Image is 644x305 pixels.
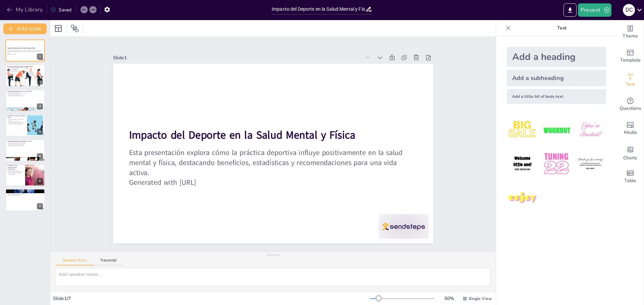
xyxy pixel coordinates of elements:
[192,29,384,280] p: Esta presentación explora cómo la práctica deportiva influye positivamente en la salud mental y f...
[53,23,64,34] div: Layout
[7,115,25,119] p: Estadísticas sobre la Actividad Física
[623,4,635,16] div: d c
[7,143,43,144] p: Actividades disfrutable para el compromiso.
[37,54,43,60] div: 1
[617,117,644,141] div: Add images, graphics, shapes or video
[175,68,320,259] strong: Impacto del Deporte en la Salud Mental y Física
[5,189,45,211] div: 7
[56,258,94,265] button: Speaker Notes
[7,70,43,72] p: El deporte es clave para el bienestar emocional.
[469,296,492,301] span: Single View
[617,165,644,189] div: Add a table
[7,144,43,145] p: Combinar ejercicios de fuerza y aeróbicos.
[7,65,43,67] p: Beneficios del Deporte para la Salud Mental
[5,139,45,161] div: 5
[7,193,43,194] p: Parte integral de la vida diaria.
[7,190,43,192] p: Conclusión
[7,69,43,71] p: Aumenta la autoestima.
[624,177,636,184] span: Table
[7,90,43,92] p: Beneficios del Deporte para la Salud Física
[94,258,123,265] button: Transcript
[7,119,25,121] p: 60% de la población no hace suficiente ejercicio.
[51,7,71,13] div: Saved
[106,21,257,225] div: Slide 1
[441,295,457,302] div: 50 %
[7,68,43,69] p: Mejora el estado de ánimo.
[37,153,43,159] div: 5
[7,170,23,171] p: Fomenta la socialización.
[272,4,365,14] input: Insert title
[617,92,644,117] div: Get real-time input from your audience
[37,79,43,85] div: 2
[624,129,637,136] span: Media
[7,140,43,142] p: Recomendaciones para Mantenerse Activo
[620,57,641,64] span: Template
[7,122,25,124] p: Necesidad de políticas de salud pública.
[7,173,23,175] p: Igualador social.
[507,115,538,146] img: 1.jpeg
[617,68,644,92] div: Add text boxes
[5,4,46,15] button: My Library
[7,54,43,55] p: Generated with [URL]
[5,114,45,136] div: 4
[7,164,23,170] p: El Deporte como Herramienta de Socialización
[7,191,43,193] p: Mejora la salud física y mental.
[7,171,23,172] p: Mejora habilidades interpersonales.
[71,24,79,32] span: Position
[617,44,644,68] div: Add ready made slides
[563,3,577,17] button: Export to PowerPoint
[3,23,47,34] button: Add slide
[575,115,606,146] img: 3.jpeg
[617,20,644,44] div: Change the overall theme
[7,172,23,174] p: Crea un sentido de comunidad.
[7,67,43,68] p: La actividad física reduce la ansiedad y depresión.
[5,89,45,111] div: 3
[7,141,43,143] p: 150 minutos de actividad física moderada.
[7,93,43,94] p: Reduce el riesgo de enfermedades crónicas.
[7,50,43,54] p: Esta presentación explora cómo la práctica deportiva influye positivamente en la salud mental y f...
[617,141,644,165] div: Add charts and graphs
[5,164,45,186] div: 6
[578,3,611,17] button: Present
[7,95,43,97] p: Aumenta la longevidad y calidad de vida.
[37,129,43,135] div: 4
[575,148,606,179] img: 6.jpeg
[37,178,43,184] div: 6
[7,94,43,95] p: Mejora la salud cardiovascular.
[626,81,635,88] span: Text
[507,89,606,104] div: Add a little bit of body text
[216,47,392,286] p: Generated with [URL]
[507,182,538,214] img: 7.jpeg
[7,145,43,146] p: Estilo de vida activo para el bienestar.
[7,121,25,123] p: Impacto negativo en la salud.
[620,105,641,112] span: Questions
[7,48,35,49] strong: Impacto del Deporte en la Salud Mental y Física
[5,40,45,62] div: 1
[7,194,43,195] p: Efecto multiplicador en la comunidad.
[507,148,538,179] img: 4.jpeg
[37,103,43,109] div: 3
[541,148,572,179] img: 5.jpeg
[37,203,43,209] div: 7
[623,32,638,40] span: Theme
[541,115,572,146] img: 2.jpeg
[53,295,370,302] div: Slide 1 / 7
[507,70,606,86] div: Add a subheading
[623,154,637,162] span: Charts
[7,92,43,93] p: Controla el peso corporal.
[623,3,635,17] button: d c
[7,124,25,125] p: Conciencia sobre la actividad física.
[5,64,45,86] div: 2
[7,195,43,196] p: Vida más plena y satisfactoria.
[514,20,610,36] p: Text
[507,47,606,67] div: Add a heading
